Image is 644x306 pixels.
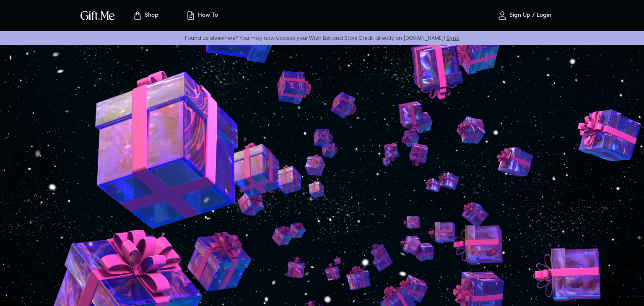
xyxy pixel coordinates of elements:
[78,10,117,21] button: GiftMe Logo
[7,34,637,41] p: Found us elsewhere? You may now access your Wish List and Store Credit directly on [DOMAIN_NAME]!
[507,12,551,19] p: Sign Up / Login
[482,2,566,29] button: Sign Up / Login
[143,12,158,19] p: Shop
[447,34,460,41] a: Sync
[122,2,169,29] button: Store page
[196,12,218,19] p: How To
[179,2,225,29] button: How To
[79,9,117,21] img: GiftMe Logo
[186,10,196,21] img: how-to.svg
